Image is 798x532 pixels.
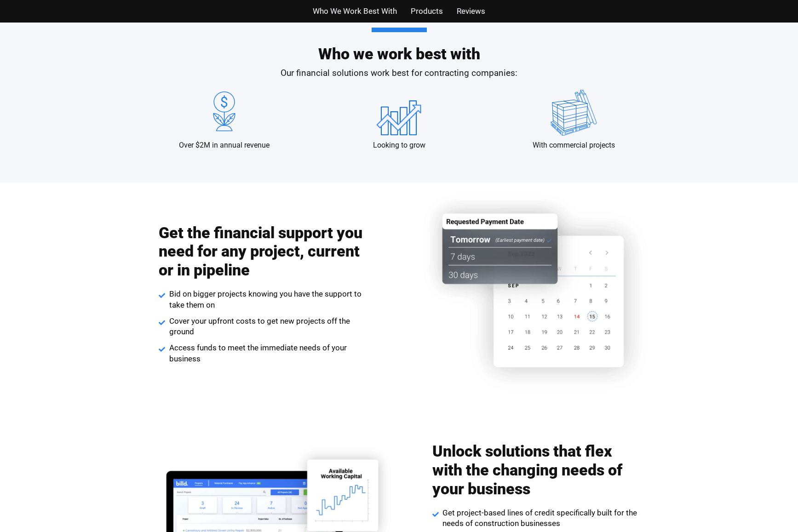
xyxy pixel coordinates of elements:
p: Looking to grow [373,140,425,150]
p: With commercial projects [533,140,615,150]
h2: Who we work best with [137,28,661,62]
h2: Unlock solutions that flex with the changing needs of your business [432,442,639,498]
span: Bid on bigger projects knowing you have the support to take them on [167,289,366,311]
p: Our financial solutions work best for contracting companies: [137,67,661,80]
h2: Get the financial support you need for any project, current or in pipeline [159,223,366,280]
a: Products [411,5,443,18]
a: Reviews [457,5,485,18]
p: Over $2M in annual revenue [179,140,270,150]
span: Cover your upfront costs to get new projects off the ground [167,316,366,338]
a: Who We Work Best With [313,5,397,18]
span: Access funds to meet the immediate needs of your business [167,343,366,365]
span: Get project-based lines of credit specifically built for the needs of construction businesses [440,508,639,530]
